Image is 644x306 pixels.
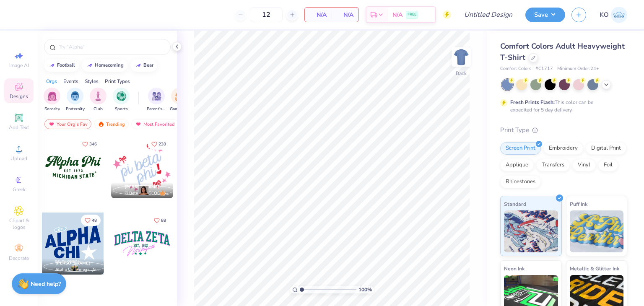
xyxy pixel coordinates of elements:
[66,88,85,112] button: filter button
[93,106,103,112] span: Club
[9,62,29,69] span: Image AI
[147,88,166,112] button: filter button
[310,10,327,19] span: N/A
[90,88,106,112] div: filter for Club
[95,63,124,67] div: homecoming
[500,125,627,135] div: Print Type
[453,49,470,65] img: Back
[57,63,75,67] div: football
[94,119,129,129] div: Trending
[131,119,179,129] div: Most Favorited
[611,7,627,23] img: Kylie O'neil
[130,59,157,72] button: bear
[510,99,613,114] div: This color can be expedited for 5 day delivery.
[125,184,159,190] span: [PERSON_NAME]
[457,6,519,23] input: Untitled Design
[392,10,402,19] span: N/A
[66,88,85,112] div: filter for Fraternity
[500,159,534,171] div: Applique
[113,88,130,112] button: filter button
[147,88,166,112] div: filter for Parent's Weekend
[44,106,60,112] span: Sorority
[44,119,91,129] div: Your Org's Fav
[456,70,467,77] div: Back
[170,88,189,112] button: filter button
[408,12,416,18] span: FREE
[570,264,619,273] span: Metallic & Glitter Ink
[143,63,153,67] div: bear
[543,142,583,155] div: Embroidery
[570,210,624,252] img: Puff Ink
[135,121,142,127] img: most_fav.gif
[44,88,60,112] div: filter for Sorority
[9,255,29,262] span: Decorate
[92,218,97,223] span: 48
[175,91,184,101] img: Game Day Image
[31,280,61,288] strong: Need help?
[586,142,626,155] div: Digital Print
[170,88,189,112] div: filter for Game Day
[49,63,55,68] img: trend_line.gif
[504,210,558,252] img: Standard
[46,78,57,85] div: Orgs
[55,267,101,273] span: Alpha Chi Omega, [GEOGRAPHIC_DATA][US_STATE]
[10,93,28,100] span: Designs
[500,41,625,62] span: Comfort Colors Adult Heavyweight T-Shirt
[500,176,541,188] div: Rhinestones
[81,215,101,226] button: Like
[70,91,80,101] img: Fraternity Image
[44,59,79,72] button: football
[510,99,555,106] strong: Fresh Prints Flash:
[500,142,541,155] div: Screen Print
[148,138,170,150] button: Like
[9,124,29,131] span: Add Text
[58,43,165,51] input: Try "Alpha"
[152,91,161,101] img: Parent's Weekend Image
[48,121,55,127] img: most_fav.gif
[337,10,353,19] span: N/A
[78,138,101,150] button: Like
[113,88,130,112] div: filter for Sports
[47,91,57,101] img: Sorority Image
[115,106,128,112] span: Sports
[150,215,170,226] button: Like
[117,91,126,101] img: Sports Image
[55,260,90,266] span: [PERSON_NAME]
[105,78,130,85] div: Print Types
[85,78,99,85] div: Styles
[170,106,189,112] span: Game Day
[598,159,618,171] div: Foil
[93,91,103,101] img: Club Image
[504,200,526,208] span: Standard
[4,217,34,231] span: Clipart & logos
[535,65,553,73] span: # C1717
[158,142,166,146] span: 230
[86,63,93,68] img: trend_line.gif
[500,65,531,73] span: Comfort Colors
[525,8,565,22] button: Save
[504,264,525,273] span: Neon Ink
[63,78,78,85] div: Events
[66,106,85,112] span: Fraternity
[572,159,596,171] div: Vinyl
[358,286,372,293] span: 100 %
[536,159,570,171] div: Transfers
[13,186,26,193] span: Greek
[82,59,127,72] button: homecoming
[44,88,60,112] button: filter button
[557,65,599,73] span: Minimum Order: 24 +
[90,88,106,112] button: filter button
[125,190,170,197] span: Pi Beta Phi, [GEOGRAPHIC_DATA][US_STATE]
[147,106,166,112] span: Parent's Weekend
[89,142,97,146] span: 346
[250,7,283,22] input: – –
[10,155,27,162] span: Upload
[570,200,587,208] span: Puff Ink
[600,7,627,23] a: KO
[600,10,609,20] span: KO
[98,121,104,127] img: trending.gif
[161,218,166,223] span: 88
[135,63,142,68] img: trend_line.gif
